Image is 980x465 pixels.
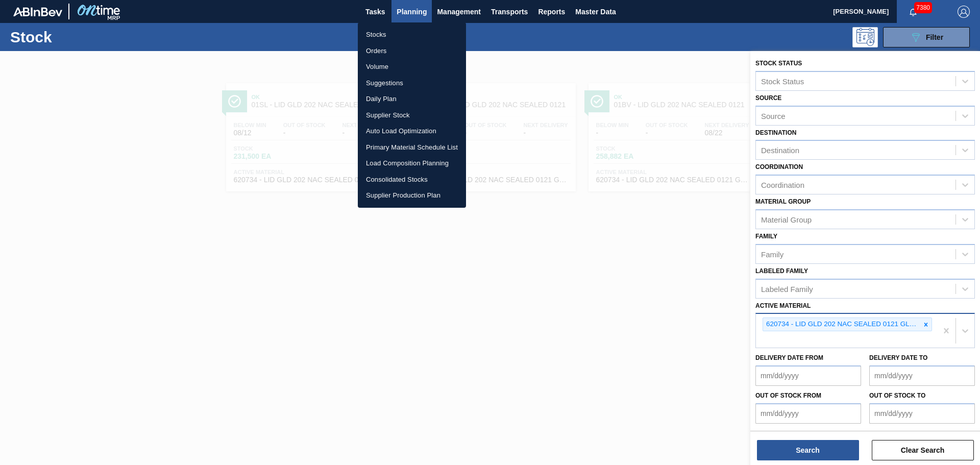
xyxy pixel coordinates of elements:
a: Supplier Production Plan [358,187,466,204]
a: Volume [358,59,466,75]
a: Primary Material Schedule List [358,139,466,156]
a: Consolidated Stocks [358,172,466,188]
a: Daily Plan [358,91,466,107]
a: Load Composition Planning [358,155,466,172]
a: Suggestions [358,75,466,91]
a: Stocks [358,27,466,43]
a: Supplier Stock [358,107,466,124]
a: Auto Load Optimization [358,123,466,139]
a: Orders [358,43,466,59]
